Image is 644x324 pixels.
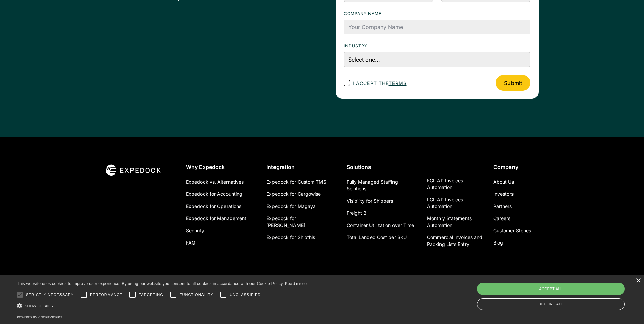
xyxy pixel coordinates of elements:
[347,219,414,231] a: Container Utilization over Time
[67,39,73,45] img: tab_keywords_by_traffic_grey.svg
[90,292,123,298] span: Performance
[266,200,316,212] a: Expedock for Magaya
[477,283,625,295] div: Accept all
[493,225,531,237] a: Customer Stories
[493,164,539,170] div: Company
[186,212,246,225] a: Expedock for Management
[186,237,195,249] a: FAQ
[427,212,482,231] a: Monthly Statements Automation
[347,164,416,170] div: Solutions
[26,40,61,44] div: Domain Overview
[186,176,244,188] a: Expedock vs. Alternatives
[18,18,74,23] div: Domain: [DOMAIN_NAME]
[180,292,213,298] span: Functionality
[26,292,74,298] span: Strictly necessary
[427,175,482,193] a: FCL AP Invoices Automation
[353,79,407,87] span: I accept the
[496,75,530,91] input: Submit
[636,278,641,283] div: Close
[427,193,482,212] a: LCL AP Invoices Automation
[266,188,321,200] a: Expedock for Cargowise
[186,164,256,170] div: Why Expedock
[25,304,53,308] span: Show details
[347,207,368,219] a: Freight BI
[493,237,503,249] a: Blog
[17,281,284,286] span: This website uses cookies to improve user experience. By using our website you consent to all coo...
[186,200,241,212] a: Expedock for Operations
[344,20,530,34] input: Your Company Name
[17,302,307,309] div: Show details
[186,188,242,200] a: Expedock for Accounting
[493,212,510,225] a: Careers
[17,315,62,319] a: Powered by cookie-script
[344,10,530,17] label: Company name
[75,40,114,44] div: Keywords by Traffic
[610,292,644,324] div: Chat Widget
[139,292,163,298] span: Targeting
[266,212,336,231] a: Expedock for [PERSON_NAME]
[266,176,326,188] a: Expedock for Custom TMS
[610,292,644,324] iframe: To enrich screen reader interactions, please activate Accessibility in Grammarly extension settings
[493,188,514,200] a: Investors
[344,43,530,49] label: Industry
[493,200,512,212] a: Partners
[347,176,416,195] a: Fully Managed Staffing Solutions
[285,281,307,286] a: Read more
[493,176,514,188] a: About Us
[186,225,204,237] a: Security
[347,231,407,244] a: Total Landed Cost per SKU
[427,231,482,250] a: Commercial Invoices and Packing Lists Entry
[18,39,24,45] img: tab_domain_overview_orange.svg
[389,80,407,86] a: terms
[266,164,336,170] div: Integration
[347,195,393,207] a: Visibility for Shippers
[266,231,315,244] a: Expedock for Shipthis
[477,298,625,310] div: Decline all
[230,292,261,298] span: Unclassified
